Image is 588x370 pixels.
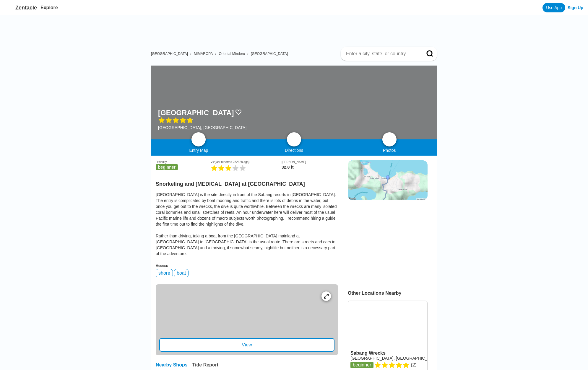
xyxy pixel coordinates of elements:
a: [GEOGRAPHIC_DATA], [GEOGRAPHIC_DATA], [GEOGRAPHIC_DATA] [350,356,484,361]
a: map [191,132,206,146]
div: Entry Map [151,148,246,153]
div: Viz (last reported 23232h ago) [211,160,282,164]
div: boat [174,269,189,277]
h1: [GEOGRAPHIC_DATA] [158,109,234,117]
iframe: Advertisement [348,206,427,280]
h2: Snorkeling and [MEDICAL_DATA] at [GEOGRAPHIC_DATA] [156,177,338,187]
a: [GEOGRAPHIC_DATA] [151,52,188,56]
a: [GEOGRAPHIC_DATA] [251,52,288,56]
a: Use App [542,3,565,12]
span: › [247,52,248,56]
div: [GEOGRAPHIC_DATA], [GEOGRAPHIC_DATA] [158,125,246,130]
div: [PERSON_NAME] [282,160,338,164]
div: View [159,338,334,352]
a: MIMAROPA [194,52,213,56]
a: entry mapView [156,284,338,355]
img: map [195,136,202,143]
div: 32.8 ft [282,165,338,169]
a: directions [287,132,301,146]
iframe: Advertisement [156,15,437,42]
div: Access [156,264,338,268]
img: staticmap [348,160,428,200]
span: › [190,52,191,56]
img: Zentacle logo [5,3,14,12]
a: Sign Up [568,5,583,10]
div: [GEOGRAPHIC_DATA] is the site directly in front of the Sabang resorts in [GEOGRAPHIC_DATA]. The e... [156,192,338,257]
span: Zentacle [15,5,37,11]
div: shore [156,269,173,277]
span: beginner [156,164,178,170]
div: Directions [246,148,342,153]
span: › [215,52,216,56]
div: Photos [342,148,437,153]
div: Other Locations Nearby [348,291,437,296]
a: Zentacle logoZentacle [5,3,37,12]
img: photos [386,136,393,143]
a: Oriental Mindoro [219,52,245,56]
input: Enter a city, state, or country [345,51,418,57]
div: Difficulty [156,160,211,164]
img: directions [290,136,298,143]
a: photos [382,132,397,146]
a: Explore [40,5,58,10]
